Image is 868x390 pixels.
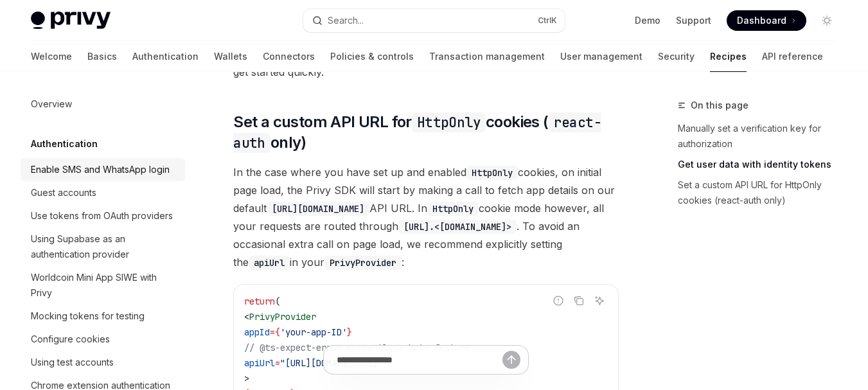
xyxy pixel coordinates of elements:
[21,305,185,328] a: Mocking tokens for testing
[31,136,98,152] h5: Authentication
[727,10,806,31] a: Dashboard
[21,351,185,374] a: Using test accounts
[270,326,275,338] span: =
[737,14,786,27] span: Dashboard
[324,256,402,270] code: PrivyProvider
[337,346,502,374] input: Ask a question...
[31,12,111,30] img: light logo
[21,93,185,116] a: Overview
[214,41,247,72] a: Wallets
[658,41,695,72] a: Security
[303,9,565,32] button: Open search
[429,41,545,72] a: Transaction management
[244,296,275,307] span: return
[328,13,364,28] div: Search...
[412,112,486,132] code: HttpOnly
[280,326,347,338] span: 'your-app-ID'
[31,185,96,200] div: Guest accounts
[427,202,479,216] code: HttpOnly
[591,292,608,309] button: Ask AI
[233,112,619,153] span: Set a custom API URL for cookies ( only)
[330,41,414,72] a: Policies & controls
[249,256,290,270] code: apiUrl
[691,98,748,113] span: On this page
[267,202,369,216] code: [URL][DOMAIN_NAME]
[233,112,601,153] code: react-auth
[233,163,619,271] span: In the case where you have set up and enabled cookies, on initial page load, the Privy SDK will s...
[31,270,177,301] div: Worldcoin Mini App SIWE with Privy
[31,162,170,177] div: Enable SMS and WhatsApp login
[132,41,199,72] a: Authentication
[571,292,587,309] button: Copy the contents from the code block
[347,326,352,338] span: }
[21,158,185,181] a: Enable SMS and WhatsApp login
[275,326,280,338] span: {
[817,10,837,31] button: Toggle dark mode
[502,351,520,369] button: Send message
[31,308,145,324] div: Mocking tokens for testing
[31,332,110,347] div: Configure cookies
[31,231,177,262] div: Using Supabase as an authentication provider
[87,41,117,72] a: Basics
[31,355,114,370] div: Using test accounts
[249,311,316,323] span: PrivyProvider
[244,326,270,338] span: appId
[678,175,847,211] a: Set a custom API URL for HttpOnly cookies (react-auth only)
[244,311,249,323] span: <
[31,208,173,224] div: Use tokens from OAuth providers
[762,41,823,72] a: API reference
[263,41,315,72] a: Connectors
[275,296,280,307] span: (
[244,342,470,353] span: // @ts-expect-error currently a beta feature
[550,292,567,309] button: Report incorrect code
[710,41,747,72] a: Recipes
[21,328,185,351] a: Configure cookies
[676,14,711,27] a: Support
[538,15,557,26] span: Ctrl K
[31,96,72,112] div: Overview
[21,266,185,305] a: Worldcoin Mini App SIWE with Privy
[560,41,642,72] a: User management
[678,154,847,175] a: Get user data with identity tokens
[21,181,185,204] a: Guest accounts
[31,41,72,72] a: Welcome
[466,166,518,180] code: HttpOnly
[635,14,660,27] a: Demo
[21,204,185,227] a: Use tokens from OAuth providers
[398,220,517,234] code: [URL].<[DOMAIN_NAME]>
[678,118,847,154] a: Manually set a verification key for authorization
[21,227,185,266] a: Using Supabase as an authentication provider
